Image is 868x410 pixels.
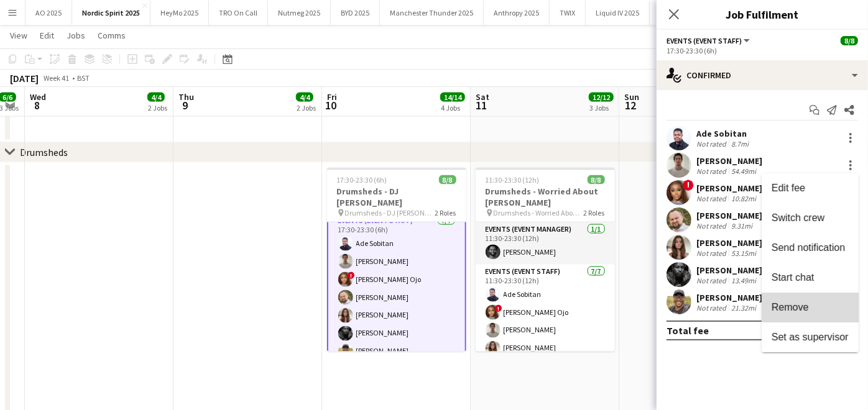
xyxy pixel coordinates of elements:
[772,242,845,253] span: Send notification
[772,183,805,193] span: Edit fee
[762,293,859,322] button: Remove
[762,203,859,233] button: Switch crew
[762,322,859,352] button: Set as supervisor
[762,233,859,263] button: Send notification
[772,302,809,312] span: Remove
[772,332,849,342] span: Set as supervisor
[772,272,814,283] span: Start chat
[772,212,824,223] span: Switch crew
[762,173,859,203] button: Edit fee
[762,263,859,293] button: Start chat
